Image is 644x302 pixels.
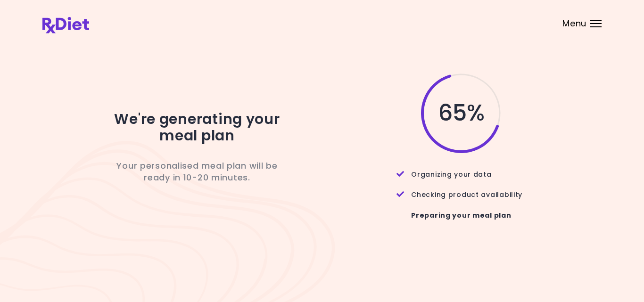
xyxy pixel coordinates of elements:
span: 65 % [438,105,484,121]
img: RxDiet [42,17,89,33]
h2: We're generating your meal plan [112,111,282,144]
span: Menu [562,19,586,28]
div: Checking product availability [396,180,526,200]
div: Organizing your data [396,159,526,180]
div: Preparing your meal plan [396,200,526,230]
p: Your personalised meal plan will be ready in 10-20 minutes. [112,160,282,183]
